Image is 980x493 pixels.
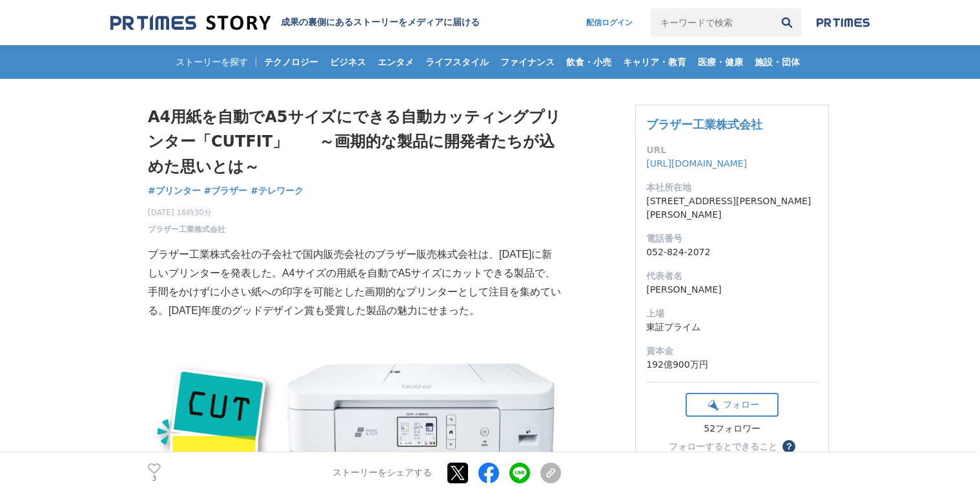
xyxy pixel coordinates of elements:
dd: 東証プライム [646,320,818,334]
div: 52フォロワー [686,423,779,435]
dt: 代表者名 [646,269,818,283]
dd: 052-824-2072 [646,246,818,259]
h1: A4用紙を自動でA5サイズにできる自動カッティングプリンター「CUTFIT」 ～画期的な製品に開発者たちが込めた思いとは～ [148,105,561,179]
p: ブラザー工業株式会社の子会社で国内販売会社のブラザー販売株式会社は、[DATE]に新しいプリンターを発表した。A4サイズの用紙を自動でA5サイズにカットできる製品で、手間をかけずに小さい紙への印... [148,246,561,320]
button: 検索 [773,8,801,37]
button: ？ [782,440,795,453]
span: ？ [784,442,793,451]
a: テクノロジー [259,45,323,79]
a: #ブラザー [204,184,248,198]
span: エンタメ [373,56,419,68]
span: 施設・団体 [750,56,805,68]
span: ファイナンス [495,56,560,68]
a: 配信ログイン [573,8,646,37]
a: エンタメ [373,45,419,79]
span: #ブラザー [204,185,248,196]
div: フォローするとできること [669,442,777,451]
a: ファイナンス [495,45,560,79]
span: ライフスタイル [420,56,494,68]
a: #プリンター [148,184,201,198]
span: ビジネス [325,56,371,68]
p: ストーリーをシェアする [332,467,432,479]
a: 施設・団体 [750,45,805,79]
span: #プリンター [148,185,201,196]
span: テクノロジー [259,56,323,68]
dt: URL [646,143,818,157]
dt: 本社所在地 [646,181,818,194]
img: 成果の裏側にあるストーリーをメディアに届ける [110,14,271,32]
a: [URL][DOMAIN_NAME] [646,158,747,169]
a: 医療・健康 [693,45,748,79]
a: 成果の裏側にあるストーリーをメディアに届ける 成果の裏側にあるストーリーをメディアに届ける [110,14,480,32]
button: フォロー [686,393,779,417]
span: 医療・健康 [693,56,748,68]
h2: 成果の裏側にあるストーリーをメディアに届ける [281,17,480,28]
a: ライフスタイル [420,45,494,79]
a: ブラザー工業株式会社 [148,224,225,235]
dt: 資本金 [646,344,818,358]
dt: 電話番号 [646,232,818,246]
img: prtimes [817,17,870,28]
dt: 上場 [646,307,818,320]
a: ブラザー工業株式会社 [646,118,762,131]
a: キャリア・教育 [618,45,691,79]
span: 飲食・小売 [561,56,617,68]
input: キーワードで検索 [651,8,773,37]
a: #テレワーク [250,184,303,198]
p: 3 [148,476,161,482]
span: キャリア・教育 [618,56,691,68]
dd: 192億900万円 [646,358,818,372]
a: 飲食・小売 [561,45,617,79]
span: #テレワーク [250,185,303,196]
span: [DATE] 16時30分 [148,207,225,218]
dd: [PERSON_NAME] [646,283,818,297]
dd: [STREET_ADDRESS][PERSON_NAME][PERSON_NAME] [646,194,818,222]
a: ビジネス [325,45,371,79]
